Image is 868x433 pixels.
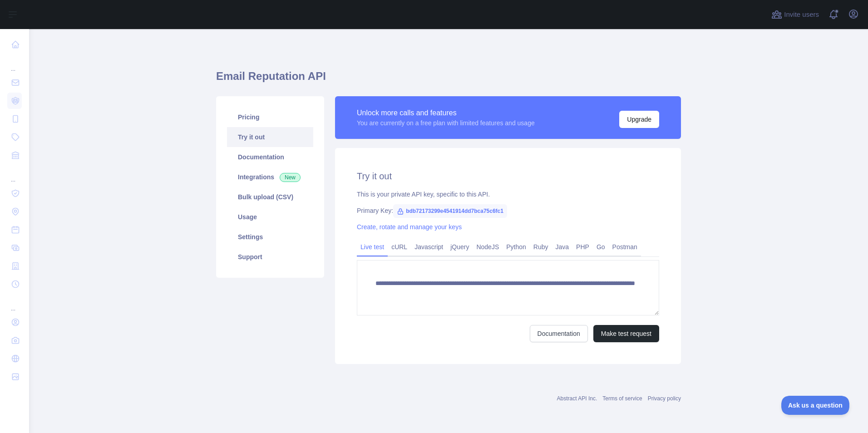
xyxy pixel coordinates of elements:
div: ... [7,294,22,312]
button: Upgrade [619,111,659,128]
a: Integrations New [227,167,313,187]
a: Privacy policy [648,395,681,402]
a: jQuery [447,240,473,254]
a: Documentation [530,325,588,342]
a: Try it out [227,127,313,147]
a: Bulk upload (CSV) [227,187,313,207]
a: Abstract API Inc. [557,395,597,402]
div: Unlock more calls and features [357,108,535,118]
span: Invite users [784,10,819,20]
div: This is your private API key, specific to this API. [357,190,659,199]
button: Make test request [593,325,659,342]
div: Primary Key: [357,206,659,215]
button: Invite users [769,7,821,22]
a: Javascript [411,240,447,254]
div: ... [7,54,22,73]
a: Documentation [227,147,313,167]
a: Postman [609,240,641,254]
a: NodeJS [473,240,503,254]
a: cURL [388,240,411,254]
a: Settings [227,227,313,247]
a: PHP [572,240,593,254]
span: New [280,173,301,182]
a: Ruby [530,240,552,254]
a: Pricing [227,107,313,127]
span: bdb72173299e4541914dd7bca75c6fc1 [393,204,507,218]
a: Support [227,247,313,267]
iframe: Toggle Customer Support [781,396,850,415]
div: ... [7,165,22,183]
h2: Try it out [357,170,659,182]
a: Live test [357,240,388,254]
a: Terms of service [602,395,642,402]
a: Usage [227,207,313,227]
a: Python [503,240,530,254]
div: You are currently on a free plan with limited features and usage [357,118,535,128]
a: Go [593,240,609,254]
a: Create, rotate and manage your keys [357,223,462,231]
a: Java [552,240,573,254]
h1: Email Reputation API [216,69,681,91]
